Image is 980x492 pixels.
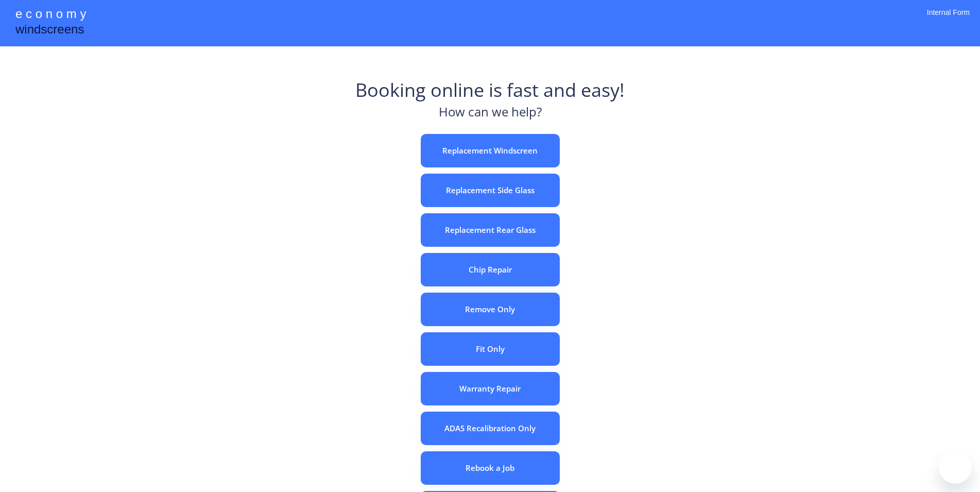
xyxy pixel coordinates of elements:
[421,332,560,366] button: Fit Only
[927,8,970,31] div: Internal Form
[421,451,560,485] button: Rebook a Job
[439,103,542,126] div: How can we help?
[421,174,560,207] button: Replacement Side Glass
[421,253,560,286] button: Chip Repair
[421,412,560,445] button: ADAS Recalibration Only
[421,134,560,167] button: Replacement Windscreen
[421,293,560,326] button: Remove Only
[15,21,84,41] div: windscreens
[355,77,625,103] div: Booking online is fast and easy!
[421,213,560,247] button: Replacement Rear Glass
[15,5,86,25] div: e c o n o m y
[421,372,560,405] button: Warranty Repair
[939,451,972,484] iframe: Button to launch messaging window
